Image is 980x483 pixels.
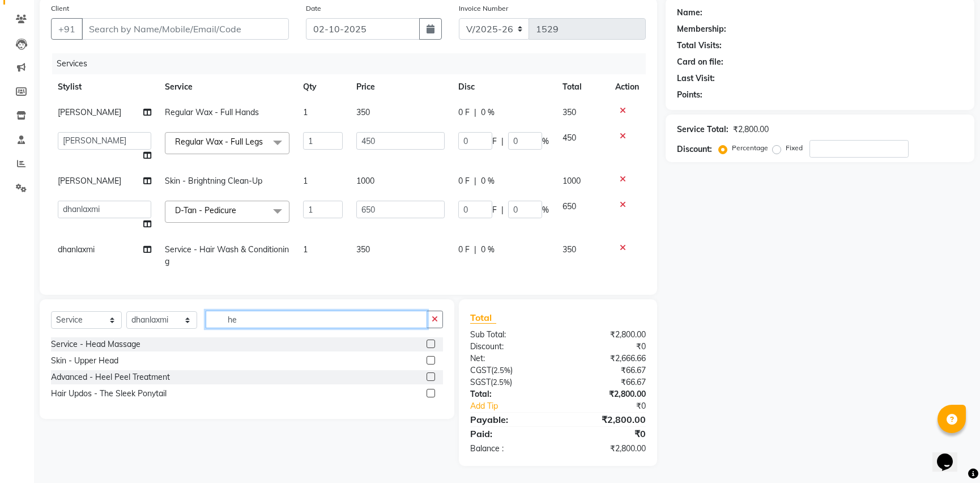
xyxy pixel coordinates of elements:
[492,204,497,216] span: F
[206,311,427,328] input: Search or Scan
[493,378,510,387] span: 2.5%
[51,355,118,367] div: Skin - Upper Head
[356,107,370,117] span: 350
[732,143,768,153] label: Percentage
[462,376,558,388] div: ( )
[558,388,654,400] div: ₹2,800.00
[462,400,574,412] a: Add Tip
[306,3,321,14] label: Date
[458,107,470,118] span: 0 F
[303,176,308,186] span: 1
[542,135,549,147] span: %
[563,201,576,211] span: 650
[492,135,497,147] span: F
[558,376,654,388] div: ₹66.67
[733,124,769,135] div: ₹2,800.00
[481,175,495,187] span: 0 %
[175,205,236,215] span: D-Tan - Pedicure
[51,388,167,400] div: Hair Updos - The Sleek Ponytail
[52,53,654,74] div: Services
[677,23,726,35] div: Membership:
[165,176,262,186] span: Skin - Brightning Clean-Up
[51,338,140,350] div: Service - Head Massage
[165,107,259,117] span: Regular Wax - Full Hands
[51,18,83,40] button: +91
[451,74,556,100] th: Disc
[470,312,496,324] span: Total
[462,443,558,455] div: Balance :
[462,329,558,341] div: Sub Total:
[558,353,654,365] div: ₹2,666.66
[462,365,558,376] div: ( )
[236,205,241,215] a: x
[303,107,308,117] span: 1
[58,176,121,186] span: [PERSON_NAME]
[558,329,654,341] div: ₹2,800.00
[462,353,558,365] div: Net:
[558,413,654,426] div: ₹2,800.00
[458,175,470,187] span: 0 F
[474,244,476,256] span: |
[296,74,350,100] th: Qty
[459,3,508,14] label: Invoice Number
[356,176,374,186] span: 1000
[677,56,723,68] div: Card on file:
[303,244,308,255] span: 1
[82,18,289,40] input: Search by Name/Mobile/Email/Code
[350,74,451,100] th: Price
[677,7,702,19] div: Name:
[563,107,576,117] span: 350
[58,107,121,117] span: [PERSON_NAME]
[462,413,558,426] div: Payable:
[677,124,728,135] div: Service Total:
[501,135,504,147] span: |
[462,427,558,440] div: Paid:
[462,341,558,353] div: Discount:
[563,176,581,186] span: 1000
[58,244,95,255] span: dhanlaxmi
[501,204,504,216] span: |
[462,388,558,400] div: Total:
[158,74,296,100] th: Service
[563,133,576,143] span: 450
[493,366,510,375] span: 2.5%
[165,244,289,266] span: Service - Hair Wash & Conditioning
[51,371,170,383] div: Advanced - Heel Peel Treatment
[558,365,654,376] div: ₹66.67
[263,137,268,147] a: x
[677,143,712,155] div: Discount:
[558,341,654,353] div: ₹0
[470,377,491,387] span: SGST
[542,204,549,216] span: %
[458,244,470,256] span: 0 F
[474,107,476,118] span: |
[677,40,722,52] div: Total Visits:
[563,244,576,255] span: 350
[481,107,495,118] span: 0 %
[677,73,715,84] div: Last Visit:
[474,175,476,187] span: |
[608,74,646,100] th: Action
[558,427,654,440] div: ₹0
[932,438,969,472] iframe: chat widget
[786,143,803,153] label: Fixed
[677,89,702,101] div: Points:
[356,244,370,255] span: 350
[574,400,654,412] div: ₹0
[481,244,495,256] span: 0 %
[558,443,654,455] div: ₹2,800.00
[556,74,608,100] th: Total
[51,74,158,100] th: Stylist
[470,365,491,375] span: CGST
[51,3,69,14] label: Client
[175,137,263,147] span: Regular Wax - Full Legs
